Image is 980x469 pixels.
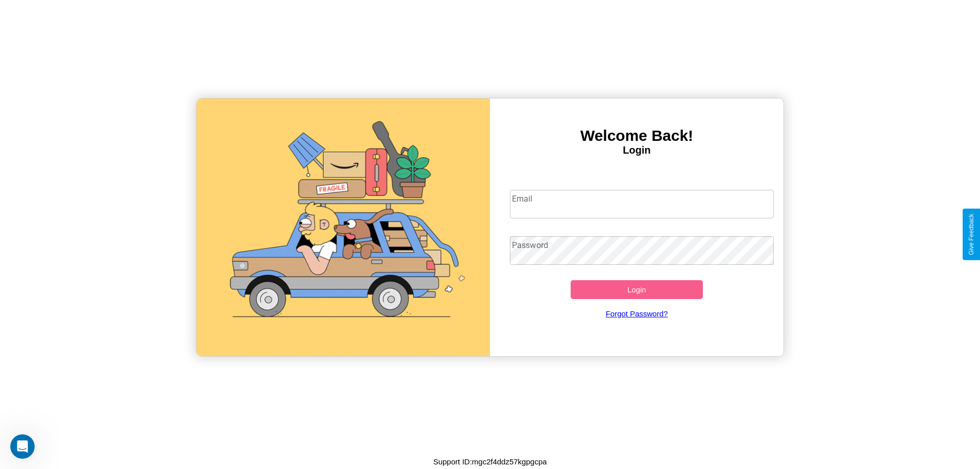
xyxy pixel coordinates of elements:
p: Support ID: mgc2f4ddz57kgpgcpa [433,455,547,468]
button: Login [571,280,703,299]
img: gif [197,98,490,356]
div: Give Feedback [968,214,975,255]
iframe: Intercom live chat [10,434,35,459]
h3: Welcome Back! [490,127,783,144]
a: Forgot Password? [505,299,769,328]
h4: Login [490,144,783,156]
